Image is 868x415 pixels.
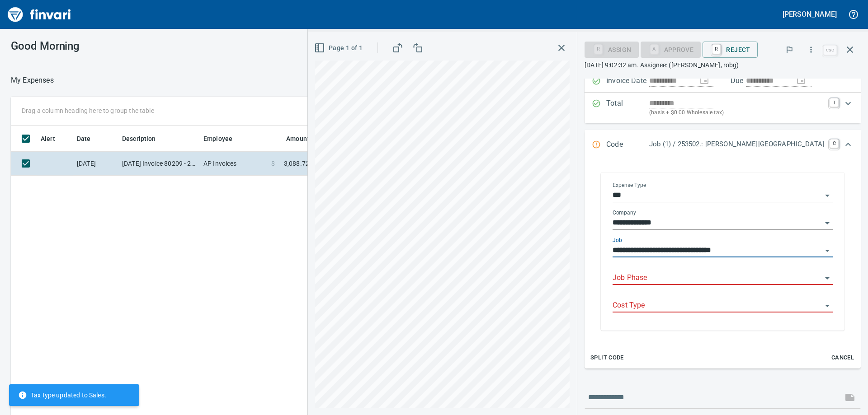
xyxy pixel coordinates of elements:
[203,133,232,144] span: Employee
[712,44,721,54] a: R
[286,133,309,144] span: Amount
[649,139,824,149] p: Job (1) / 253502.: [PERSON_NAME][GEOGRAPHIC_DATA]
[606,98,649,117] p: Total
[641,45,701,53] div: Job Phase required
[118,152,200,176] td: [DATE] Invoice 80209 - 2 from Resco Plastics Inc. (1-39990)
[703,42,757,58] button: RReject
[271,159,275,168] span: $
[828,351,857,365] button: Cancel
[73,152,118,176] td: [DATE]
[649,108,824,117] p: (basis + $0.00 Wholesale tax)
[590,353,624,363] span: Split Code
[779,40,799,60] button: Flag
[821,189,834,202] button: Open
[200,152,268,176] td: AP Invoices
[312,40,366,56] button: Page 1 of 1
[41,133,55,144] span: Alert
[274,133,309,144] span: Amount
[585,45,638,53] div: Assign
[830,139,839,148] a: C
[11,75,54,86] p: My Expenses
[780,7,839,21] button: [PERSON_NAME]
[22,106,154,115] p: Drag a column heading here to group the table
[830,353,855,363] span: Cancel
[801,40,821,60] button: More
[11,40,203,52] h3: Good Morning
[783,9,837,19] h5: [PERSON_NAME]
[122,133,156,144] span: Description
[585,160,861,368] div: Expand
[823,45,837,55] a: esc
[613,182,646,188] label: Expense Type
[11,75,54,86] nav: breadcrumb
[821,244,834,257] button: Open
[77,133,103,144] span: Date
[588,351,626,365] button: Split Code
[821,299,834,312] button: Open
[5,4,73,25] img: Finvari
[839,387,861,408] span: This records your message into the invoice and notifies anyone mentioned
[821,272,834,284] button: Open
[585,130,861,160] div: Expand
[585,61,861,70] p: [DATE] 9:02:32 am. Assignee: ([PERSON_NAME], robg)
[41,133,67,144] span: Alert
[77,133,91,144] span: Date
[613,238,622,243] label: Job
[203,133,244,144] span: Employee
[284,159,309,168] span: 3,088.72
[18,391,106,400] span: Tax type updated to Sales.
[316,42,363,54] span: Page 1 of 1
[830,98,839,107] a: T
[585,93,861,123] div: Expand
[613,210,636,215] label: Company
[606,139,649,151] p: Code
[821,39,861,61] span: Close invoice
[710,42,750,57] span: Reject
[821,217,834,229] button: Open
[122,133,168,144] span: Description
